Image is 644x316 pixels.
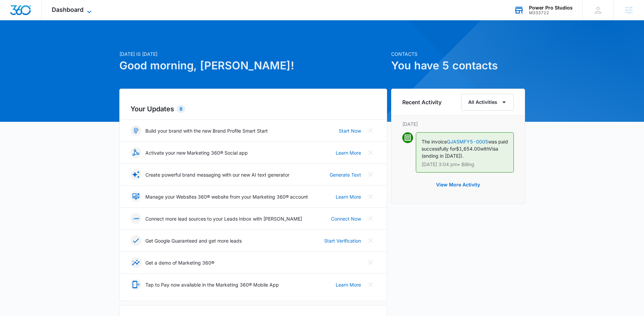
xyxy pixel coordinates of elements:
a: Learn More [336,193,361,200]
p: Activate your new Marketing 360® Social app [145,149,248,156]
button: Close [365,125,376,136]
button: Close [365,147,376,158]
button: View More Activity [429,177,487,193]
button: Close [365,169,376,180]
span: $1,654.00 [456,146,480,152]
span: Dashboard [52,6,84,13]
a: GJA5MFY5-0005 [447,139,488,144]
button: Close [365,257,376,268]
p: [DATE] [402,120,514,128]
p: [DATE] is [DATE] [119,50,387,58]
a: Start Now [339,127,361,134]
h1: You have 5 contacts [391,58,525,74]
a: Learn More [336,149,361,156]
h2: Your Updates [130,104,376,114]
h1: Good morning, [PERSON_NAME]! [119,58,387,74]
p: Get Google Guaranteed and get more leads [145,237,242,244]
a: Start Verification [324,237,361,244]
div: account name [529,5,573,10]
span: The invoice [422,139,447,144]
a: Learn More [336,281,361,288]
p: Connect more lead sources to your Leads Inbox with [PERSON_NAME] [145,215,302,222]
span: with [480,146,489,152]
div: account id [529,10,573,15]
p: Contacts [391,50,525,58]
button: Close [365,191,376,202]
button: All Activities [461,94,514,111]
p: [DATE] 3:04 pm • Billing [422,162,508,167]
a: Connect Now [331,215,361,222]
p: Get a demo of Marketing 360® [145,259,214,266]
a: Generate Text [330,171,361,178]
p: Tap to Pay now available in the Marketing 360® Mobile App [145,281,279,288]
p: Manage your Websites 360® website from your Marketing 360® account [145,193,308,200]
h6: Recent Activity [402,98,442,106]
p: Build your brand with the new Brand Profile Smart Start [145,127,268,134]
div: 8 [177,105,185,113]
button: Close [365,235,376,246]
p: Create powerful brand messaging with our new AI text generator [145,171,289,178]
button: Close [365,279,376,290]
button: Close [365,213,376,224]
